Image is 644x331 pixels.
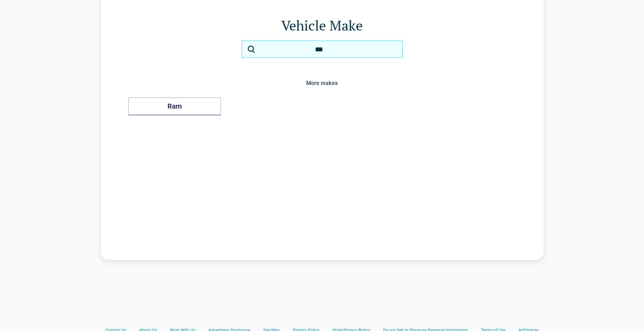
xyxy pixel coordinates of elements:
[128,97,221,116] button: Ram
[128,80,516,86] div: More makes
[128,16,516,35] h1: Vehicle Make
